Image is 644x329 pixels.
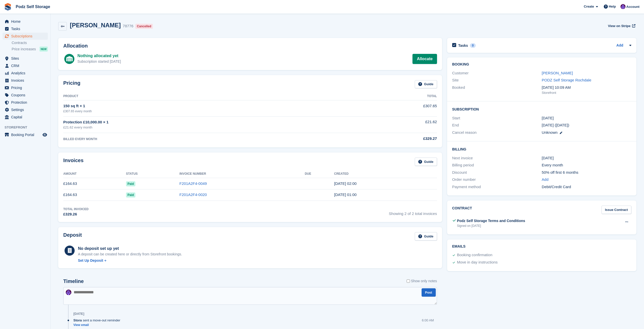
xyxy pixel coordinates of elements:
div: 50% off first 6 months [542,170,631,176]
h2: Contract [452,206,472,214]
a: Contracts [12,40,48,45]
a: Guide [415,80,437,89]
h2: Deposit [63,232,82,240]
div: Payment method [452,184,542,190]
div: Billing period [452,162,542,168]
div: £329.26 [63,211,89,217]
a: Guide [415,158,437,166]
a: View on Stripe [606,22,636,30]
td: £164.63 [63,189,126,201]
a: Guide [415,232,437,240]
div: NEW [39,47,48,52]
div: Subscription started [DATE] [77,59,121,64]
span: CRM [11,62,41,69]
div: No deposit set up yet [78,246,182,252]
div: Total Invoiced [63,207,89,211]
div: 150 sq ft × 1 [63,103,350,109]
a: PODZ Self Storage Rochdale [542,78,591,82]
a: Allocate [412,54,437,64]
a: menu [3,25,48,32]
span: Booking Portal [11,131,41,138]
div: Storefront [542,90,631,95]
th: Total [350,92,437,100]
a: menu [3,70,48,77]
div: Site [452,77,542,83]
a: menu [3,77,48,84]
div: Cancelled [135,24,153,29]
input: Show only notes [407,278,410,284]
div: sent a move-out reminder [73,318,123,323]
a: menu [3,114,48,121]
a: Podz Self Storage [14,3,52,11]
span: Settings [11,106,41,113]
div: BILLED EVERY MONTH [63,137,350,141]
div: Customer [452,70,542,76]
div: Booked [452,85,542,95]
time: 2025-04-26 01:00:46 UTC [334,181,357,186]
div: Next invoice [452,155,542,161]
h2: Billing [452,146,631,151]
span: Paid [126,181,135,186]
div: Signed on [DATE] [457,224,525,228]
img: Jawed Chowdhary [620,4,626,9]
div: Start [452,115,542,121]
a: menu [3,55,48,62]
h2: [PERSON_NAME] [70,22,121,29]
h2: Pricing [63,80,80,89]
div: Order number [452,177,542,183]
div: End [452,122,542,128]
span: Account [626,4,639,9]
a: View email [73,323,123,327]
h2: Invoices [63,158,84,166]
a: Preview store [42,132,48,138]
span: [DATE] ([DATE]) [542,123,569,127]
th: Product [63,92,350,100]
a: menu [3,18,48,25]
button: Post [422,288,436,297]
h2: Subscription [452,106,631,112]
a: F201A2F4-0049 [179,181,207,186]
a: menu [3,33,48,40]
a: menu [3,84,48,91]
a: menu [3,131,48,138]
p: A deposit can be created here or directly from Storefront bookings. [78,252,182,257]
span: Subscriptions [11,33,41,40]
div: Protection £10,000.00 × 1 [63,119,350,125]
span: Help [609,4,616,9]
span: Price increases [12,47,36,52]
th: Amount [63,170,126,178]
a: F201A2F4-0020 [179,192,207,197]
img: stora-icon-8386f47178a22dfd0bd8f6a31ec36ba5ce8667c1dd55bd0f319d3a0aa187defe.svg [4,3,12,11]
div: Cancel reason [452,130,542,136]
a: menu [3,99,48,106]
span: Tasks [11,25,41,32]
a: menu [3,106,48,113]
span: Pricing [11,84,41,91]
h2: Timeline [63,278,84,284]
div: Move in day instructions [457,259,498,266]
div: Discount [452,170,542,176]
div: Nothing allocated yet [77,53,121,59]
div: £329.27 [350,136,437,142]
th: Created [334,170,437,178]
a: menu [3,62,48,69]
a: Price increases NEW [12,46,48,52]
label: Show only notes [407,278,437,284]
span: Invoices [11,77,41,84]
span: Showing 2 of 2 total invoices [389,207,437,217]
div: £307.65 every month [63,109,350,114]
div: Set Up Deposit [78,258,103,263]
a: Add [616,43,623,49]
span: View on Stripe [608,24,630,29]
div: [DATE] [73,312,84,316]
span: Analytics [11,70,41,77]
div: Debit/Credit Card [542,184,631,190]
a: Issue Contract [601,206,631,214]
span: Storefront [5,125,50,130]
div: Every month [542,162,631,168]
div: £21.62 every month [63,125,350,130]
span: Home [11,18,41,25]
td: £21.62 [350,116,437,133]
div: [DATE] 10:09 AM [542,85,631,91]
div: Booking confirmation [457,252,492,258]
